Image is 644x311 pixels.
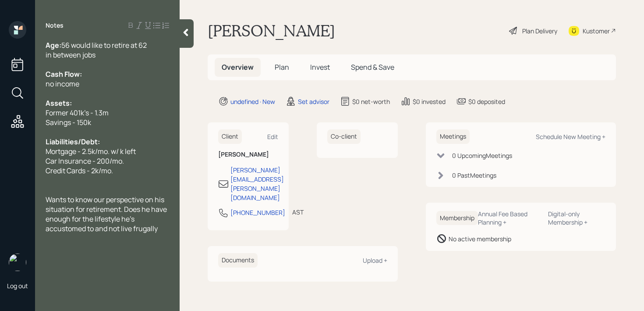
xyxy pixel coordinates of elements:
span: Overview [222,62,254,72]
span: Savings - 150k [46,118,91,127]
div: $0 net-worth [352,97,390,106]
label: Notes [46,21,64,30]
span: in between jobs [46,50,96,60]
span: Plan [275,62,289,72]
span: Mortgage - 2.5k/mo. w/ k left [46,147,136,156]
div: undefined · New [230,97,275,106]
span: 56 would like to retire at 62 [61,40,147,50]
div: Plan Delivery [522,26,557,36]
div: Log out [7,282,28,290]
h6: [PERSON_NAME] [218,151,278,158]
div: Set advisor [298,97,329,106]
h6: Membership [436,211,478,225]
span: Wants to know our perspective on his situation for retirement. Does he have enough for the lifest... [46,195,168,233]
span: Age: [46,40,61,50]
div: Schedule New Meeting + [536,132,605,141]
div: Upload + [363,256,387,265]
h1: [PERSON_NAME] [208,21,335,40]
div: $0 deposited [468,97,505,106]
span: Cash Flow: [46,69,82,79]
div: AST [292,207,304,217]
span: Former 401k's - 1.3m [46,108,109,118]
h6: Meetings [436,129,470,144]
h6: Co-client [327,129,361,144]
div: $0 invested [413,97,446,106]
h6: Client [218,129,242,144]
div: 0 Upcoming Meeting s [452,151,512,160]
span: Spend & Save [351,62,394,72]
img: retirable_logo.png [9,254,26,271]
div: No active membership [449,234,511,243]
span: Liabilities/Debt: [46,137,100,147]
div: [PERSON_NAME][EMAIL_ADDRESS][PERSON_NAME][DOMAIN_NAME] [230,165,284,202]
span: no income [46,79,79,89]
span: Credit Cards - 2k/mo. [46,166,113,175]
div: 0 Past Meeting s [452,171,496,180]
div: Digital-only Membership + [548,210,605,226]
div: Edit [267,132,278,141]
div: Annual Fee Based Planning + [478,210,541,226]
h6: Documents [218,253,258,268]
span: Invest [310,62,330,72]
div: [PHONE_NUMBER] [230,208,285,217]
div: Kustomer [583,26,610,36]
span: Car Insurance - 200/mo. [46,156,124,166]
span: Assets: [46,98,72,108]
